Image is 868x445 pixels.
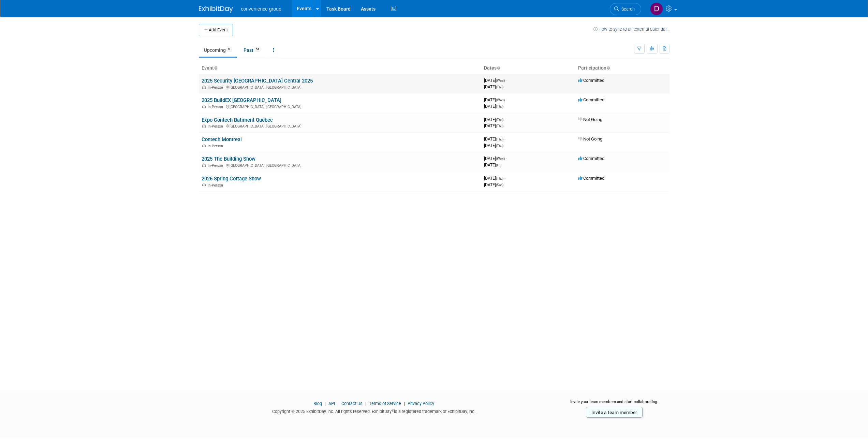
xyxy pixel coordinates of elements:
span: | [402,401,407,406]
span: Not Going [578,117,602,122]
span: [DATE] [484,117,505,122]
img: In-Person Event [202,183,206,187]
span: 54 [254,47,261,52]
a: Search [610,3,641,15]
button: Add Event [199,24,233,36]
span: (Sun) [496,183,503,187]
span: In-Person [208,144,225,148]
a: Expo Contech Bâtiment Québec [202,117,273,123]
span: (Wed) [496,79,505,83]
span: Committed [578,156,604,161]
a: 2026 Spring Cottage Show [202,176,261,182]
span: In-Person [208,85,225,90]
div: Copyright © 2025 ExhibitDay, Inc. All rights reserved. ExhibitDay is a registered trademark of Ex... [199,407,549,415]
span: (Thu) [496,118,503,122]
span: [DATE] [484,143,503,148]
span: | [364,401,368,406]
span: Committed [578,97,604,102]
span: | [323,401,327,406]
a: Blog [313,401,322,406]
span: In-Person [208,105,225,109]
a: Past54 [238,44,266,57]
span: 6 [226,47,232,52]
img: Diego Boechat [650,2,663,15]
div: Invite your team members and start collaborating: [559,399,670,409]
span: (Fri) [496,163,501,167]
div: [GEOGRAPHIC_DATA], [GEOGRAPHIC_DATA] [202,162,479,168]
img: In-Person Event [202,105,206,108]
a: API [328,401,335,406]
span: (Thu) [496,144,503,148]
span: - [504,176,505,181]
span: (Thu) [496,105,503,108]
span: (Thu) [496,85,503,89]
span: - [504,117,505,122]
a: 2025 The Building Show [202,156,255,162]
span: (Thu) [496,124,503,128]
span: Committed [578,78,604,83]
span: [DATE] [484,156,507,161]
span: [DATE] [484,84,503,89]
a: 2025 BuildEX [GEOGRAPHIC_DATA] [202,97,281,103]
span: Not Going [578,136,602,142]
span: (Wed) [496,157,505,161]
span: - [506,97,507,102]
span: (Wed) [496,98,505,102]
span: [DATE] [484,78,507,83]
div: [GEOGRAPHIC_DATA], [GEOGRAPHIC_DATA] [202,123,479,129]
a: Sort by Event Name [214,65,217,71]
div: [GEOGRAPHIC_DATA], [GEOGRAPHIC_DATA] [202,104,479,109]
span: In-Person [208,124,225,129]
span: | [336,401,340,406]
img: In-Person Event [202,144,206,147]
span: In-Person [208,163,225,168]
span: Committed [578,176,604,181]
span: [DATE] [484,123,503,128]
span: - [506,78,507,83]
img: In-Person Event [202,124,206,128]
img: In-Person Event [202,163,206,167]
a: Upcoming6 [199,44,237,57]
a: Contech Montreal [202,136,242,143]
a: 2025 Security [GEOGRAPHIC_DATA] Central 2025 [202,78,313,84]
span: [DATE] [484,104,503,109]
a: Terms of Service [369,401,401,406]
span: [DATE] [484,176,505,181]
a: Invite a team member [586,407,643,418]
span: [DATE] [484,136,505,142]
th: Participation [575,62,670,74]
img: ExhibitDay [199,6,233,13]
a: Privacy Policy [408,401,434,406]
th: Dates [481,62,575,74]
span: [DATE] [484,182,503,187]
span: (Thu) [496,177,503,180]
span: - [506,156,507,161]
span: Search [619,6,635,12]
th: Event [199,62,481,74]
div: [GEOGRAPHIC_DATA], [GEOGRAPHIC_DATA] [202,84,479,90]
span: [DATE] [484,162,501,167]
sup: ® [392,409,394,412]
span: [DATE] [484,97,507,102]
span: In-Person [208,183,225,188]
a: Contact Us [341,401,363,406]
span: - [504,136,505,142]
span: convenience group [241,6,281,12]
a: Sort by Participation Type [606,65,610,71]
img: In-Person Event [202,85,206,89]
a: Sort by Start Date [497,65,500,71]
span: (Thu) [496,137,503,141]
a: How to sync to an external calendar... [593,27,670,32]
